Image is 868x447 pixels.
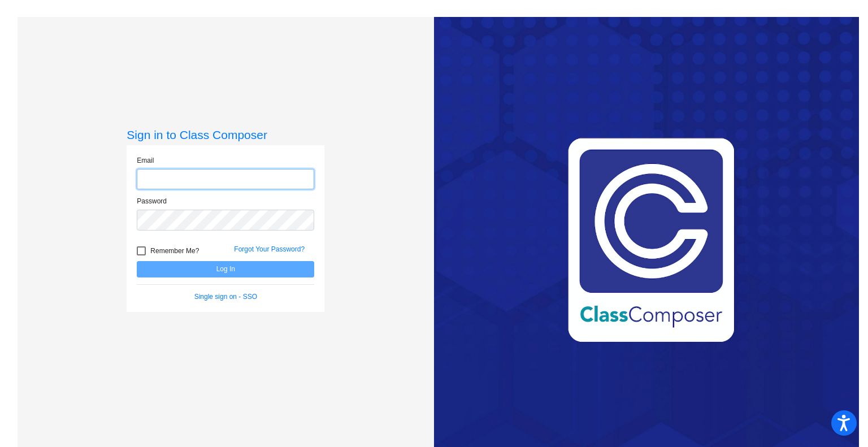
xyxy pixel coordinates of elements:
label: Password [137,196,167,206]
a: Forgot Your Password? [234,245,305,253]
span: Remember Me? [150,244,199,258]
h3: Sign in to Class Composer [127,128,324,142]
a: Single sign on - SSO [194,293,257,301]
label: Email [137,155,154,166]
button: Log In [137,261,314,277]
